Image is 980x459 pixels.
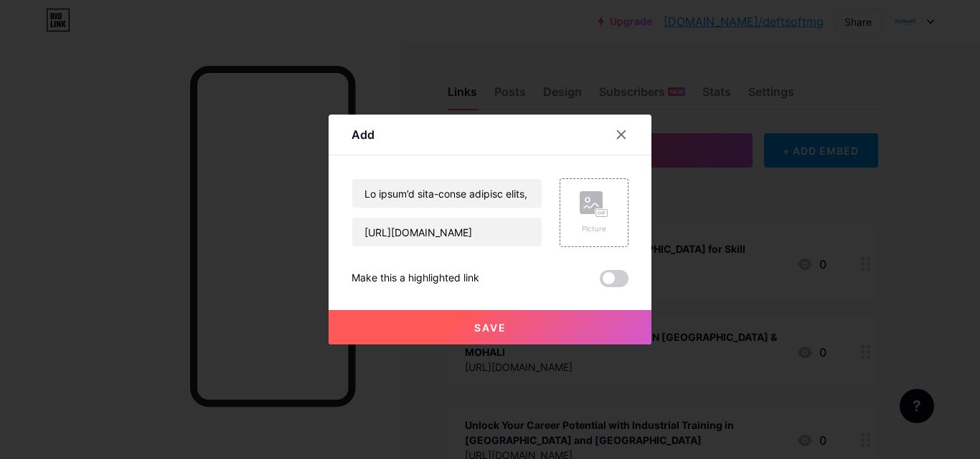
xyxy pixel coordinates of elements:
button: Save [329,310,651,344]
div: Picture [580,223,608,234]
span: Save [474,322,507,334]
div: Add [352,126,374,143]
input: Title [352,179,542,208]
input: URL [352,218,542,246]
div: Make this a highlighted link [352,270,479,287]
